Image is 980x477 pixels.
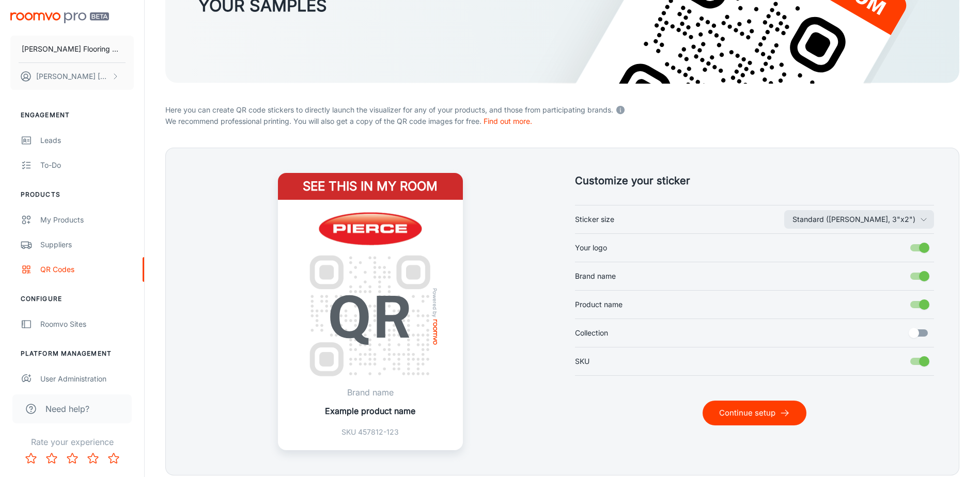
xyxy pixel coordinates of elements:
div: Suppliers [40,239,134,250]
img: Roomvo PRO Beta [10,12,109,23]
button: Rate 2 star [41,448,62,469]
div: QR Codes [40,264,134,275]
h5: Customize your sticker [575,173,935,188]
p: Brand name [325,386,415,399]
p: Example product name [325,405,415,417]
span: Need help? [45,403,89,415]
span: Product name [575,299,623,310]
img: roomvo [433,319,437,344]
div: Leads [40,135,134,146]
p: [PERSON_NAME] Flooring Stores [22,43,122,55]
img: Pierce Flooring Stores [304,212,437,246]
a: Find out more. [484,117,532,125]
button: Sticker size [784,210,934,229]
button: [PERSON_NAME] Flooring Stores [10,36,134,62]
p: We recommend professional printing. You will also get a copy of the QR code images for free. [165,116,959,127]
span: Brand name [575,271,616,282]
p: Here you can create QR code stickers to directly launch the visualizer for any of your products, ... [165,102,959,116]
p: Rate your experience [8,436,136,448]
div: User Administration [40,373,134,385]
button: Rate 1 star [21,448,41,469]
button: [PERSON_NAME] [PERSON_NAME] [10,63,134,90]
span: Collection [575,327,608,339]
div: To-do [40,160,134,171]
span: Powered by [430,288,440,317]
div: My Products [40,214,134,226]
button: Rate 3 star [62,448,83,469]
span: Sticker size [575,214,614,225]
p: SKU 457812-123 [325,426,415,438]
button: Rate 4 star [83,448,103,469]
p: [PERSON_NAME] [PERSON_NAME] [36,71,109,82]
span: Your logo [575,242,607,253]
h4: See this in my room [278,173,463,200]
span: SKU [575,356,589,367]
button: Continue setup [703,401,806,425]
button: Rate 5 star [103,448,124,469]
img: QR Code Example [300,246,440,386]
div: Roomvo Sites [40,319,134,330]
